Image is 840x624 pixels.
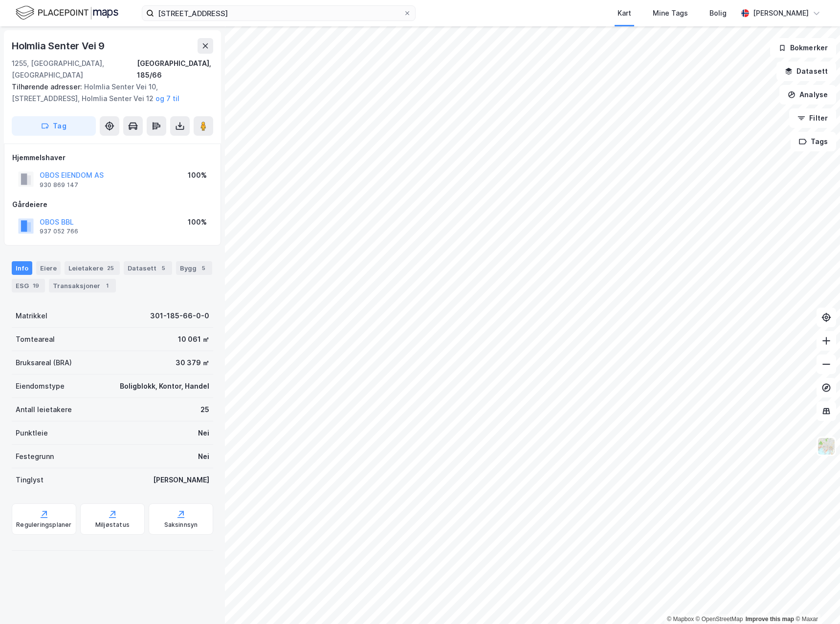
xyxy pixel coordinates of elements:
[16,521,71,529] div: Reguleringsplaner
[198,451,209,462] div: Nei
[791,577,840,624] iframe: Chat Widget
[12,279,45,292] div: ESG
[16,427,48,439] div: Punktleie
[188,169,207,181] div: 100%
[153,474,209,486] div: [PERSON_NAME]
[12,199,213,210] div: Gårdeiere
[12,83,84,91] span: Tilhørende adresser:
[198,427,209,439] div: Nei
[16,474,44,486] div: Tinglyst
[16,4,118,21] img: logo.f888ab2527a4732fd821a326f86c7f29.svg
[746,616,794,623] a: Improve this map
[178,333,209,345] div: 10 061 ㎡
[16,404,72,416] div: Antall leietakere
[200,404,209,416] div: 25
[176,357,209,369] div: 30 379 ㎡
[696,616,743,623] a: OpenStreetMap
[49,279,116,292] div: Transaksjoner
[16,451,54,462] div: Festegrunn
[102,281,112,291] div: 1
[124,261,172,275] div: Datasett
[12,38,107,54] div: Holmlia Senter Vei 9
[667,616,694,623] a: Mapbox
[709,7,727,19] div: Bolig
[653,7,688,19] div: Mine Tags
[789,108,836,128] button: Filter
[776,62,836,81] button: Datasett
[164,521,198,529] div: Saksinnsyn
[12,152,213,164] div: Hjemmelshaver
[779,85,836,104] button: Analyse
[12,58,137,81] div: 1255, [GEOGRAPHIC_DATA], [GEOGRAPHIC_DATA]
[36,261,61,275] div: Eiere
[31,281,41,291] div: 19
[618,7,631,19] div: Kart
[120,380,209,392] div: Boligblokk, Kontor, Handel
[40,181,78,189] div: 930 869 147
[199,263,208,273] div: 5
[40,228,78,235] div: 937 052 766
[65,261,120,275] div: Leietakere
[817,437,836,456] img: Z
[95,521,130,529] div: Miljøstatus
[753,7,809,19] div: [PERSON_NAME]
[105,263,116,273] div: 25
[791,132,836,151] button: Tags
[150,310,209,322] div: 301-185-66-0-0
[12,261,32,275] div: Info
[158,263,168,273] div: 5
[16,357,72,369] div: Bruksareal (BRA)
[188,216,207,228] div: 100%
[16,333,55,345] div: Tomteareal
[176,261,212,275] div: Bygg
[16,310,47,322] div: Matrikkel
[137,58,213,81] div: [GEOGRAPHIC_DATA], 185/66
[16,380,65,392] div: Eiendomstype
[12,81,205,104] div: Holmlia Senter Vei 10, [STREET_ADDRESS], Holmlia Senter Vei 12
[154,6,403,21] input: Søk på adresse, matrikkel, gårdeiere, leietakere eller personer
[770,38,836,58] button: Bokmerker
[12,116,96,136] button: Tag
